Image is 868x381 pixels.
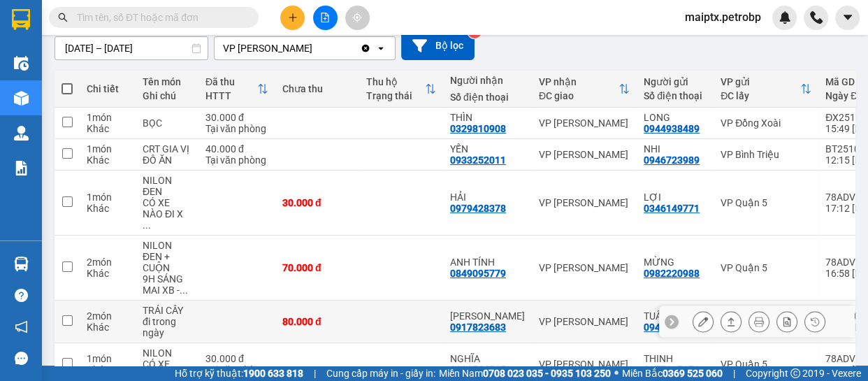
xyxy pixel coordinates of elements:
div: Chưa thu [282,83,352,94]
th: Toggle SortBy [359,71,443,108]
div: BỌC [143,117,191,129]
div: HẢI [450,192,525,203]
div: Tên món [143,76,191,87]
div: 30.000 đ [282,197,352,208]
strong: 1900 633 818 [243,368,303,379]
div: CRT GIA VỊ ĐỒ ĂN [143,143,191,166]
img: phone-icon [810,11,823,24]
span: | [733,366,735,381]
strong: 0369 525 060 [663,368,723,379]
div: Số điện thoại [450,92,525,103]
div: 1 món [87,353,129,364]
span: Hỗ trợ kỹ thuật: [175,366,303,381]
div: TRÁI CÂY [143,305,191,316]
img: warehouse-icon [14,126,29,141]
div: VP [PERSON_NAME] [539,359,630,370]
img: icon-new-feature [779,11,791,24]
div: Trạng thái [366,90,425,101]
div: Sửa đơn hàng [693,311,714,332]
span: file-add [320,13,330,22]
span: caret-down [841,11,854,24]
div: 2 món [87,257,129,268]
div: 0329810908 [450,123,506,134]
div: 0917823683 [450,322,506,333]
div: 0346149771 [644,203,700,214]
span: plus [288,13,298,22]
div: 0982220988 [644,268,700,279]
th: Toggle SortBy [198,71,275,108]
div: Người gửi [644,76,707,87]
div: VP [PERSON_NAME] [223,41,312,55]
th: Toggle SortBy [714,71,818,108]
div: VP Quận 5 [721,359,811,370]
div: Ghi chú [143,90,191,101]
div: 70.000 đ [282,262,352,273]
button: Bộ lọc [401,31,475,60]
div: TUẤN ANH [644,310,707,322]
div: CÓ XE NÀO VỀ XE ĐÓ [143,359,191,381]
div: 1 món [87,192,129,203]
div: YẾN [450,143,525,154]
div: 0946723989 [644,154,700,166]
div: ĐC giao [539,90,619,101]
span: message [15,352,28,365]
div: VP [PERSON_NAME] [539,262,630,273]
th: Toggle SortBy [532,71,637,108]
span: maiptx.petrobp [674,8,772,26]
div: 0908544585 [450,364,506,375]
img: warehouse-icon [14,91,29,106]
div: 40.000 đ [205,143,268,154]
img: warehouse-icon [14,56,29,71]
div: 0979428378 [450,203,506,214]
div: 1 món [87,143,129,154]
div: 30.000 đ [205,353,268,364]
img: warehouse-icon [14,257,29,271]
div: VP Quận 5 [721,262,811,273]
svg: Clear value [360,43,371,54]
div: Chi tiết [87,83,129,94]
div: 0849095779 [450,268,506,279]
div: VP [PERSON_NAME] [539,149,630,160]
div: 0933252011 [450,154,506,166]
div: Khác [87,268,129,279]
div: NGHĨA [450,353,525,364]
div: 1 món [87,112,129,123]
div: VP gửi [721,76,800,87]
button: aim [345,6,370,30]
div: ANH TÍNH [450,257,525,268]
div: VP nhận [539,76,619,87]
input: Tìm tên, số ĐT hoặc mã đơn [77,10,242,25]
div: THINH [644,353,707,364]
div: 30.000 đ [205,112,268,123]
div: 0977927979 [644,364,700,375]
div: Thu hộ [366,76,425,87]
span: Miền Nam [439,366,611,381]
div: NILON ĐEN + CUỘN [143,240,191,273]
div: Tại văn phòng [205,123,268,134]
span: Miền Bắc [622,366,723,381]
div: LỢI [644,192,707,203]
svg: open [375,43,386,54]
div: THÌN [450,112,525,123]
span: question-circle [15,289,28,302]
div: LONG [644,112,707,123]
div: Khác [87,364,129,375]
button: file-add [313,6,338,30]
input: Selected VP Minh Hưng. [314,41,315,55]
div: Số điện thoại [644,90,707,101]
div: NILON [143,347,191,359]
span: notification [15,320,28,333]
div: Khác [87,154,129,166]
span: aim [352,13,362,22]
div: VP [PERSON_NAME] [539,197,630,208]
span: Cung cấp máy in - giấy in: [326,366,435,381]
div: NGỌC TUYẾT [450,310,525,322]
div: NILON ĐEN [143,175,191,197]
div: VP [PERSON_NAME] [539,316,630,327]
div: Tại văn phòng [205,154,268,166]
div: VP Đồng Xoài [721,117,811,129]
strong: 0708 023 035 - 0935 103 250 [483,368,611,379]
span: | [314,366,316,381]
div: 0945834444 [644,322,700,333]
span: copyright [790,368,800,378]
